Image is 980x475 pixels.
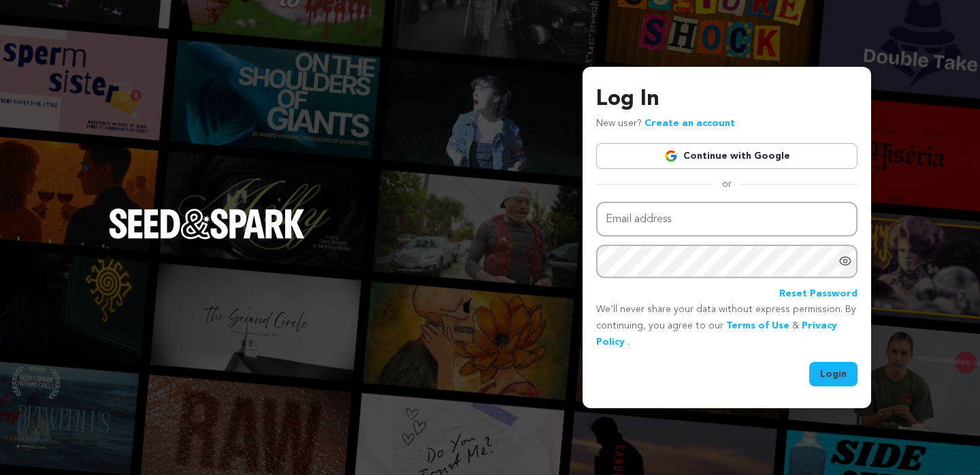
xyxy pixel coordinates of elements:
a: Reset Password [779,286,857,303]
p: We’ll never share your data without express permission. By continuing, you agree to our & . [596,302,857,350]
a: Privacy Policy [596,321,837,347]
a: Create an account [644,119,735,128]
a: Seed&Spark Homepage [109,209,305,266]
a: Continue with Google [596,143,857,169]
a: Terms of Use [726,321,789,331]
h3: Log In [596,83,857,116]
button: Login [809,362,857,386]
img: Google logo [664,149,678,163]
input: Email address [596,202,857,236]
span: or [714,177,740,191]
p: New user? [596,116,735,132]
img: Seed&Spark Logo [109,209,305,239]
a: Show password as plain text. Warning: this will display your password on the screen. [838,254,852,268]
